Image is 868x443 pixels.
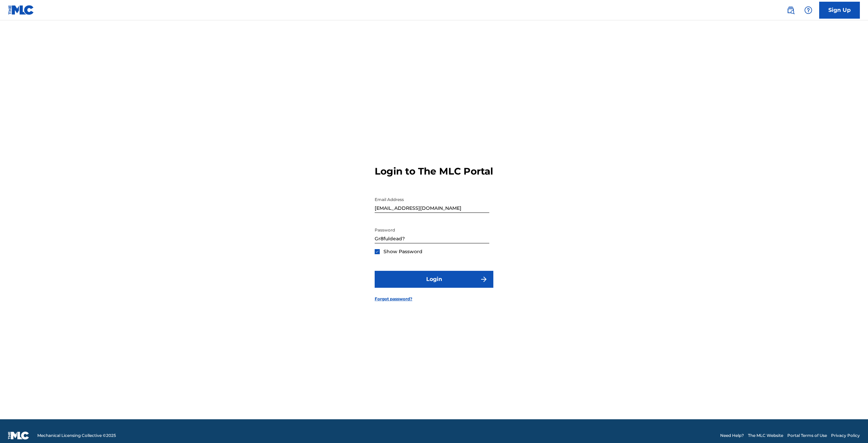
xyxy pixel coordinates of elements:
span: Show Password [383,248,422,255]
button: Login [375,271,493,288]
a: Forgot password? [375,296,412,302]
div: Help [802,3,815,17]
a: Privacy Policy [831,432,860,439]
a: Portal Terms of Use [787,432,827,439]
a: The MLC Website [748,432,783,439]
a: Sign Up [819,2,860,19]
h3: Login to The MLC Portal [375,165,493,177]
a: Need Help? [720,432,744,439]
img: MLC Logo [8,5,34,15]
img: help [804,6,812,14]
img: logo [8,431,29,440]
img: search [787,6,795,14]
iframe: Chat Widget [834,410,868,443]
a: Public Search [784,3,797,17]
img: checkbox [375,250,379,254]
span: Mechanical Licensing Collective © 2025 [37,432,116,439]
img: f7272a7cc735f4ea7f67.svg [480,275,488,283]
